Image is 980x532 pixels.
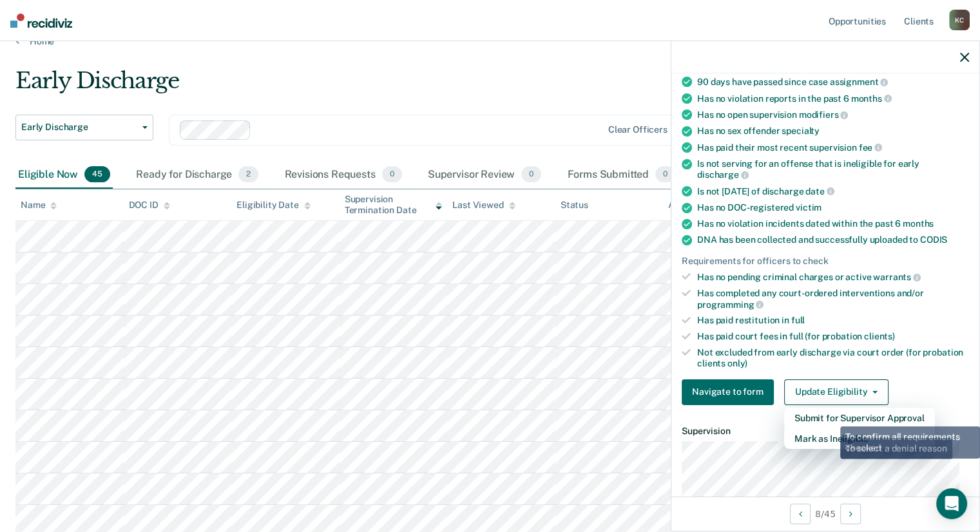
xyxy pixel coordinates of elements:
[564,161,678,189] div: Forms Submitted
[133,161,261,189] div: Ready for Discharge
[682,379,779,405] a: Navigate to form link
[382,166,402,183] span: 0
[15,161,113,189] div: Eligible Now
[15,68,751,104] div: Early Discharge
[697,142,969,153] div: Has paid their most recent supervision
[851,93,892,104] span: months
[903,218,934,229] span: months
[84,166,110,183] span: 45
[238,166,258,183] span: 2
[784,379,889,405] button: Update Eligibility
[682,379,774,405] button: Navigate to form
[697,202,969,213] div: Has no DOC-registered
[697,126,969,137] div: Has no sex offender
[830,77,888,87] span: assignment
[655,166,675,183] span: 0
[697,331,969,342] div: Has paid court fees in full (for probation
[21,200,57,211] div: Name
[697,288,969,310] div: Has completed any court-ordered interventions and/or
[697,234,969,245] div: DNA has been collected and successfully uploaded to
[805,186,834,196] span: date
[796,202,821,213] span: victim
[697,315,969,326] div: Has paid restitution in
[682,256,969,267] div: Requirements for officers to check
[521,166,541,183] span: 0
[671,497,979,531] div: 8 / 45
[784,408,935,428] button: Submit for Supervisor Approval
[697,93,969,104] div: Has no violation reports in the past 6
[21,122,137,133] span: Early Discharge
[452,200,515,211] div: Last Viewed
[949,10,970,30] div: K C
[727,358,747,368] span: only)
[129,200,170,211] div: DOC ID
[784,428,935,449] button: Mark as Ineligible
[873,272,921,282] span: warrants
[864,331,895,341] span: clients)
[697,218,969,229] div: Has no violation incidents dated within the past 6
[697,185,969,197] div: Is not [DATE] of discharge
[790,504,811,524] button: Previous Opportunity
[697,169,749,180] span: discharge
[608,124,668,135] div: Clear officers
[782,126,820,136] span: specialty
[697,76,969,88] div: 90 days have passed since case
[668,200,729,211] div: Assigned to
[697,109,969,120] div: Has no open supervision
[282,161,404,189] div: Revisions Requests
[10,14,72,28] img: Recidiviz
[697,158,969,180] div: Is not serving for an offense that is ineligible for early
[236,200,311,211] div: Eligibility Date
[697,299,764,310] span: programming
[791,315,805,325] span: full
[799,109,849,120] span: modifiers
[561,200,588,211] div: Status
[425,161,544,189] div: Supervisor Review
[859,142,882,153] span: fee
[936,488,967,519] div: Open Intercom Messenger
[920,234,947,245] span: CODIS
[697,271,969,283] div: Has no pending criminal charges or active
[682,426,969,437] dt: Supervision
[345,194,443,216] div: Supervision Termination Date
[840,504,861,524] button: Next Opportunity
[697,347,969,369] div: Not excluded from early discharge via court order (for probation clients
